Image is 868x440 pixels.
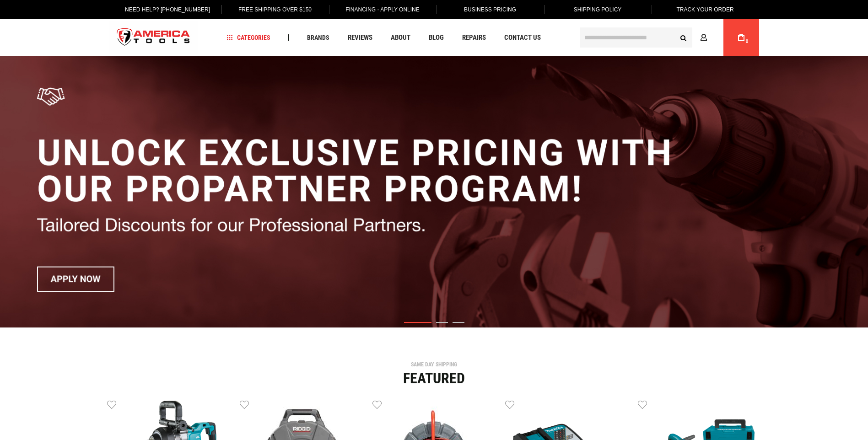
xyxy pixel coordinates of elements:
[303,32,334,44] a: Brands
[222,32,275,44] a: Categories
[109,21,198,55] a: store logo
[344,32,377,44] a: Reviews
[429,34,444,41] span: Blog
[107,371,761,386] div: Featured
[733,19,750,56] a: 0
[675,29,692,46] button: Search
[348,34,372,41] span: Reviews
[226,34,270,41] span: Categories
[307,34,329,41] span: Brands
[458,32,490,44] a: Repairs
[425,32,448,44] a: Blog
[746,39,749,44] span: 0
[391,34,410,41] span: About
[107,362,761,367] div: SAME DAY SHIPPING
[387,32,415,44] a: About
[574,6,622,13] span: Shipping Policy
[500,32,545,44] a: Contact Us
[504,34,541,41] span: Contact Us
[462,34,486,41] span: Repairs
[109,21,198,55] img: America Tools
